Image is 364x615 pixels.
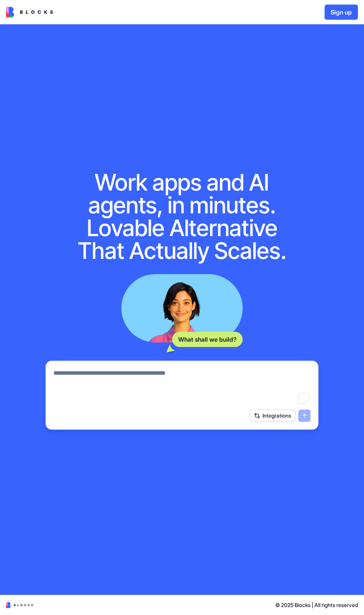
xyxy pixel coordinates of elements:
h1: Work apps and AI agents, in minutes. Lovable Alternative That Actually Scales. [73,171,291,262]
button: Integrations [250,410,295,422]
div: What shall we build? [172,332,243,347]
img: logo [6,602,33,608]
span: © 2025 Blocks | All rights reserved [275,601,358,609]
button: Sign up [325,5,358,20]
img: logo [6,7,53,17]
textarea: To enrich screen reader interactions, please activate Accessibility in Grammarly extension settings [53,369,311,405]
